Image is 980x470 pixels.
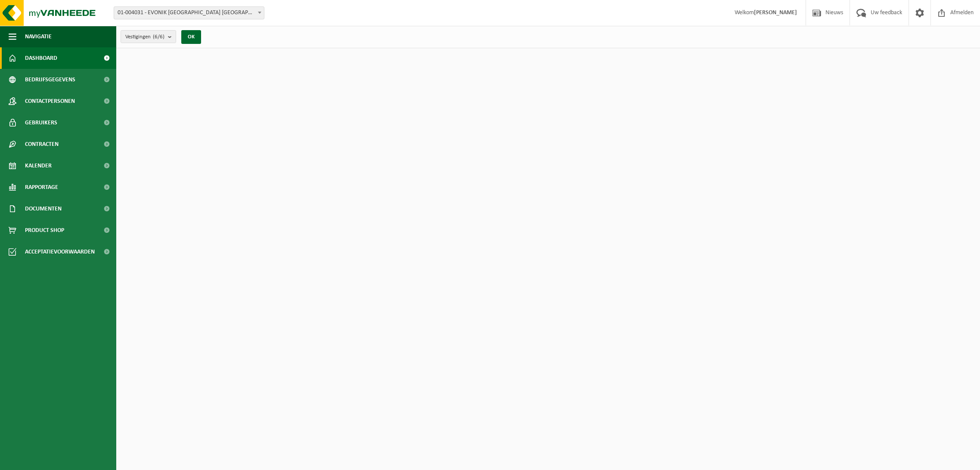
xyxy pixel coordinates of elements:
[25,155,52,176] span: Kalender
[114,7,264,19] span: 01-004031 - EVONIK ANTWERPEN NV - ANTWERPEN
[4,451,144,470] iframe: chat widget
[125,31,164,43] span: Vestigingen
[25,90,75,112] span: Contactpersonen
[25,198,62,220] span: Documenten
[25,47,57,69] span: Dashboard
[121,30,176,43] button: Vestigingen(6/6)
[25,112,57,133] span: Gebruikers
[25,133,59,155] span: Contracten
[114,6,264,19] span: 01-004031 - EVONIK ANTWERPEN NV - ANTWERPEN
[25,241,95,263] span: Acceptatievoorwaarden
[153,34,164,40] count: (6/6)
[754,9,797,16] strong: [PERSON_NAME]
[25,69,75,90] span: Bedrijfsgegevens
[25,220,64,241] span: Product Shop
[25,26,52,47] span: Navigatie
[181,30,201,44] button: OK
[25,176,58,198] span: Rapportage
